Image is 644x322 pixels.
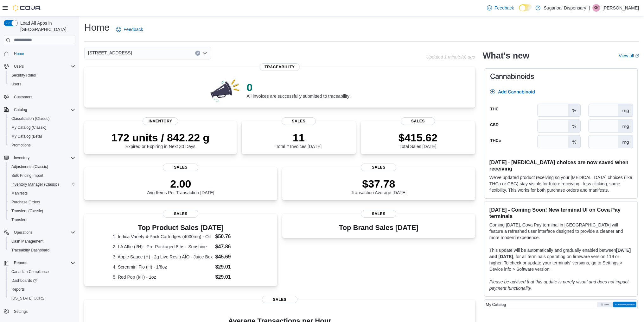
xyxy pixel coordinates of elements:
button: My Catalog (Beta) [6,132,78,141]
dt: 4. Screamin' Flo (H) - 1/8oz [113,264,213,270]
span: Purchase Orders [9,198,75,206]
dt: 5. Red Pop (I/H) - 1oz [113,274,213,280]
span: KK [594,4,599,12]
span: Sales [361,210,396,218]
span: Classification (Classic) [9,115,75,122]
h3: Top Product Sales [DATE] [113,224,248,232]
span: Sales [262,296,297,303]
span: Transfers (Classic) [11,208,43,214]
dd: $45.69 [215,253,248,261]
span: Security Roles [9,71,75,79]
span: Canadian Compliance [11,269,49,274]
h3: [DATE] - [MEDICAL_DATA] choices are now saved when receiving [489,159,632,172]
span: Inventory [143,117,178,125]
span: Settings [14,309,28,314]
span: Operations [14,230,33,235]
p: Updated 1 minute(s) ago [426,54,475,59]
dt: 2. LA Affie (I/H) - Pre-Packaged 8ths - Sunshine [113,244,213,250]
dd: $50.76 [215,233,248,240]
a: Feedback [484,2,516,14]
span: Bulk Pricing Import [9,172,75,179]
span: Dashboards [9,277,75,284]
span: Reports [9,286,75,293]
button: Operations [11,229,35,236]
p: 2.00 [147,177,214,190]
a: Manifests [9,189,30,197]
span: Customers [11,93,75,101]
span: Cash Management [9,238,75,245]
span: Customers [14,95,32,100]
button: Reports [11,259,30,267]
span: Home [11,50,75,58]
span: Classification (Classic) [11,116,50,121]
button: My Catalog (Classic) [6,123,78,132]
button: Manifests [6,189,78,198]
span: My Catalog (Beta) [11,134,42,139]
a: Canadian Compliance [9,268,51,276]
span: Inventory [14,155,29,160]
a: Reports [9,286,27,293]
button: Inventory [1,153,78,162]
span: [US_STATE] CCRS [11,296,44,301]
a: View allExternal link [619,53,639,58]
span: Manifests [11,191,28,196]
div: Total # Invoices [DATE] [276,131,322,149]
a: [US_STATE] CCRS [9,294,47,302]
a: Purchase Orders [9,198,43,206]
a: Adjustments (Classic) [9,163,51,170]
button: Cash Management [6,237,78,246]
p: Sugarloaf Dispensary [544,4,586,12]
span: Traceability [259,63,300,71]
span: Adjustments (Classic) [9,163,75,170]
p: | [589,4,590,12]
span: Inventory [11,154,75,162]
h1: Home [84,21,110,34]
span: Users [14,64,24,69]
a: Dashboards [6,276,78,285]
strong: [DATE] and [DATE] [489,248,631,259]
img: Cova [13,5,41,11]
a: Security Roles [9,71,38,79]
svg: External link [635,54,639,58]
button: Clear input [195,51,200,56]
span: Promotions [11,143,31,148]
a: My Catalog (Beta) [9,133,45,140]
span: Catalog [11,106,75,114]
div: Transaction Average [DATE] [351,177,406,195]
span: Purchase Orders [11,200,40,205]
input: Dark Mode [519,4,532,11]
a: Traceabilty Dashboard [9,246,52,254]
a: Classification (Classic) [9,115,52,122]
a: Inventory Manager (Classic) [9,181,61,188]
p: $37.78 [351,177,406,190]
a: Dashboards [9,277,39,284]
span: Bulk Pricing Import [11,173,43,178]
button: Users [1,62,78,71]
span: Home [14,51,24,56]
dd: $29.01 [215,263,248,271]
button: Adjustments (Classic) [6,162,78,171]
span: My Catalog (Classic) [9,124,75,131]
span: Dashboards [11,278,37,283]
p: 11 [276,131,322,144]
p: 172 units / 842.22 g [111,131,209,144]
button: Inventory Manager (Classic) [6,180,78,189]
a: Cash Management [9,238,46,245]
button: Purchase Orders [6,198,78,207]
a: Bulk Pricing Import [9,172,46,179]
button: Inventory [11,154,32,162]
span: Feedback [494,5,514,11]
a: Transfers (Classic) [9,207,46,215]
div: All invoices are successfully submitted to traceability! [246,81,350,99]
p: We've updated product receiving so your [MEDICAL_DATA] choices (like THCa or CBG) stay visible fo... [489,174,632,193]
a: Feedback [113,23,145,36]
button: Operations [1,228,78,237]
dd: $29.01 [215,273,248,281]
span: Users [11,82,21,87]
a: Promotions [9,141,33,149]
div: Avg Items Per Transaction [DATE] [147,177,214,195]
span: Operations [11,229,75,236]
dt: 1. Indica Variety 4-Pack Cartridges (4000mg) - Oil [113,233,213,240]
span: Manifests [9,189,75,197]
span: Cash Management [11,239,43,244]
